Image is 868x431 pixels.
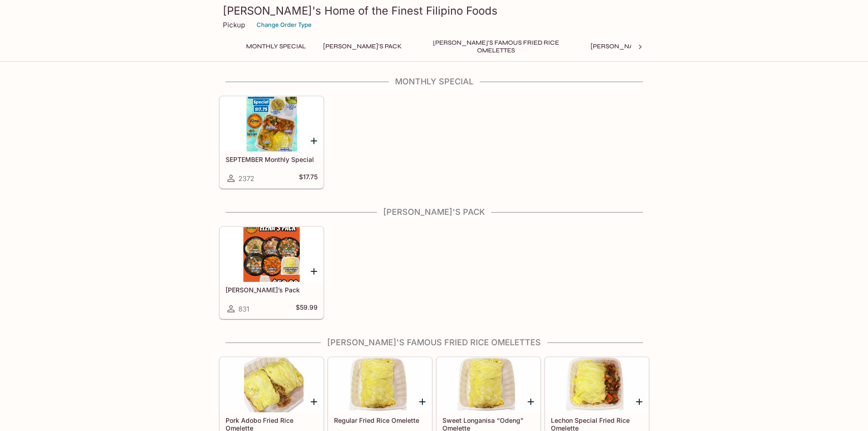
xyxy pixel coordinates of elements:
[220,97,323,151] div: SEPTEMBER Monthly Special
[525,396,537,407] button: Add Sweet Longanisa “Odeng” Omelette
[219,207,649,217] h4: [PERSON_NAME]'s Pack
[238,305,249,313] span: 831
[226,156,318,163] h5: SEPTEMBER Monthly Special
[223,4,646,18] h3: [PERSON_NAME]'s Home of the Finest Filipino Foods
[238,174,254,183] span: 2372
[220,227,323,282] div: Elena’s Pack
[308,135,320,146] button: Add SEPTEMBER Monthly Special
[318,40,407,53] button: [PERSON_NAME]'s Pack
[220,358,323,412] div: Pork Adobo Fried Rice Omelette
[586,40,702,53] button: [PERSON_NAME]'s Mixed Plates
[417,396,428,407] button: Add Regular Fried Rice Omelette
[220,96,324,188] a: SEPTEMBER Monthly Special2372$17.75
[329,358,431,412] div: Regular Fried Rice Omelette
[334,416,426,424] h5: Regular Fried Rice Omelette
[223,21,245,29] p: Pickup
[252,18,316,32] button: Change Order Type
[219,338,649,348] h4: [PERSON_NAME]'s Famous Fried Rice Omelettes
[414,40,578,53] button: [PERSON_NAME]'s Famous Fried Rice Omelettes
[634,396,645,407] button: Add Lechon Special Fried Rice Omelette
[220,227,324,319] a: [PERSON_NAME]’s Pack831$59.99
[308,396,320,407] button: Add Pork Adobo Fried Rice Omelette
[437,358,540,412] div: Sweet Longanisa “Odeng” Omelette
[241,40,311,53] button: Monthly Special
[219,77,649,87] h4: Monthly Special
[545,358,648,412] div: Lechon Special Fried Rice Omelette
[226,286,318,294] h5: [PERSON_NAME]’s Pack
[296,303,318,314] h5: $59.99
[308,265,320,277] button: Add Elena’s Pack
[299,173,318,184] h5: $17.75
